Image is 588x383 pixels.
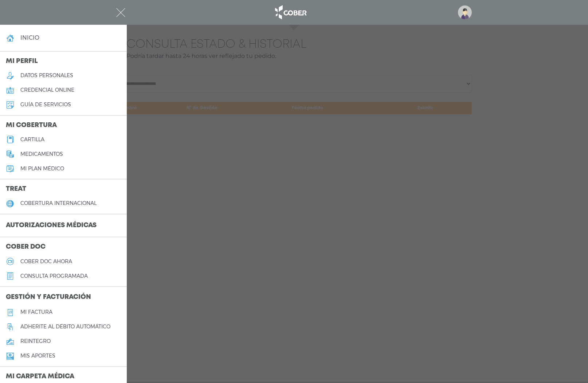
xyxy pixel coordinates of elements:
h5: Mis aportes [20,353,55,359]
img: Cober_menu-close-white.svg [116,8,125,17]
h5: Adherite al débito automático [20,324,110,330]
h5: credencial online [20,87,74,93]
img: logo_cober_home-white.png [271,4,309,21]
h5: Cober doc ahora [20,258,72,265]
h5: medicamentos [20,151,63,157]
h5: consulta programada [20,273,88,279]
h5: guía de servicios [20,102,71,108]
h5: reintegro [20,338,51,344]
h5: cobertura internacional [20,200,97,206]
h5: Mi factura [20,309,52,315]
h5: datos personales [20,72,73,79]
h4: inicio [20,34,39,41]
h5: cartilla [20,137,44,143]
h5: Mi plan médico [20,166,64,172]
img: profile-placeholder.svg [458,5,472,19]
